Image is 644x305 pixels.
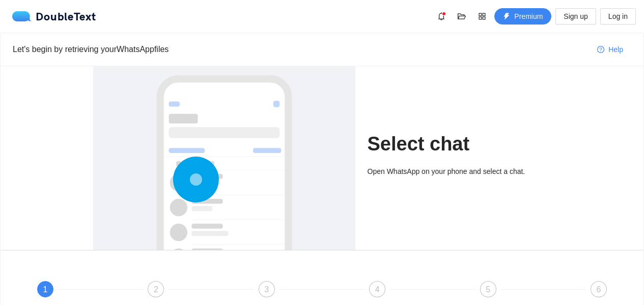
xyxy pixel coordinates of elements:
[589,41,631,58] button: question-circleHelp
[597,46,604,54] span: question-circle
[368,166,551,177] div: Open WhatsApp on your phone and select a chat.
[474,8,490,24] button: appstore
[555,8,596,24] button: Sign up
[434,12,449,20] span: bell
[13,43,589,56] div: Let's begin by retrieving your WhatsApp files
[368,132,551,156] h1: Select chat
[608,44,623,55] span: Help
[264,285,269,294] span: 3
[600,8,636,24] button: Log in
[43,285,48,294] span: 1
[454,8,470,24] button: folder-open
[608,11,628,22] span: Log in
[12,11,96,21] a: logoDoubleText
[12,11,96,21] div: DoubleText
[514,11,543,22] span: Premium
[503,13,510,21] span: thunderbolt
[494,8,551,24] button: thunderboltPremium
[433,8,450,24] button: bell
[154,285,158,294] span: 2
[564,11,587,22] span: Sign up
[12,11,36,21] img: logo
[375,285,380,294] span: 4
[474,12,490,20] span: appstore
[486,285,490,294] span: 5
[597,285,601,294] span: 6
[454,12,469,20] span: folder-open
